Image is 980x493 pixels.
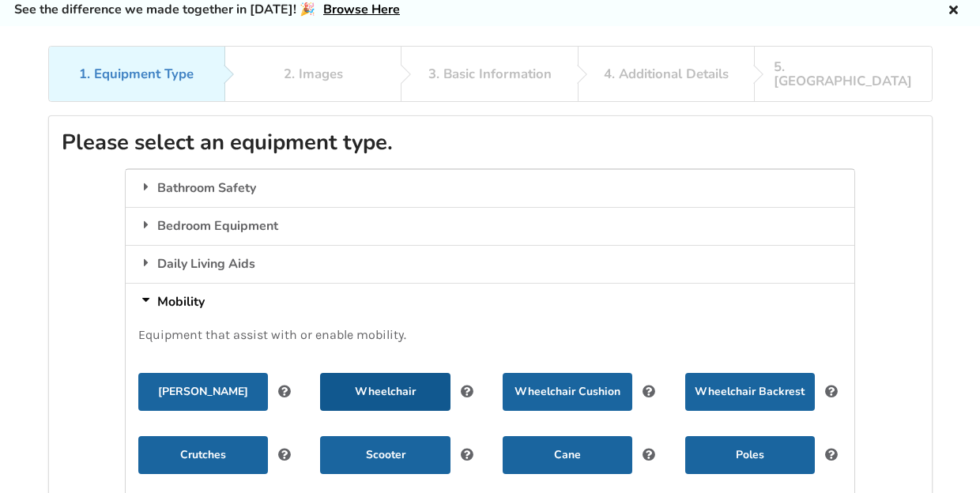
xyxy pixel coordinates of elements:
button: Scooter [320,436,450,474]
button: Wheelchair Backrest [685,373,815,411]
div: Bedroom Equipment [126,207,854,245]
span: Equipment that assist with or enable mobility. [138,327,406,342]
button: Cane [503,436,632,474]
button: Wheelchair Cushion [503,373,632,411]
h2: Please select an equipment type. [62,129,919,156]
div: Mobility [126,283,854,321]
div: 1. Equipment Type [79,67,194,81]
button: [PERSON_NAME] [138,373,268,411]
a: Browse Here [323,1,400,18]
button: Poles [685,436,815,474]
h5: See the difference we made together in [DATE]! 🎉 [14,2,400,18]
div: Daily Living Aids [126,245,854,283]
button: Wheelchair [320,373,450,411]
div: Bathroom Safety [126,169,854,207]
button: Crutches [138,436,268,474]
